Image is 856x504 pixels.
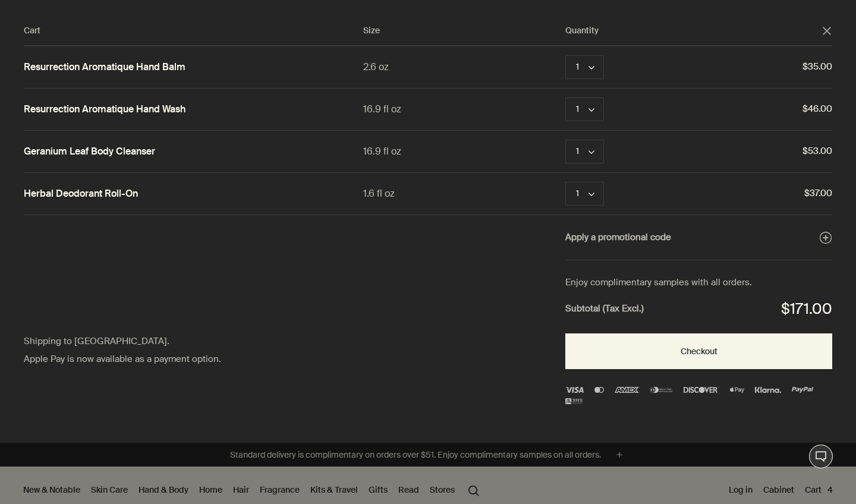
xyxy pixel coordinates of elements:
[809,445,833,468] button: Live Assistance
[24,334,267,349] div: Shipping to [GEOGRAPHIC_DATA].
[24,188,138,200] a: Herbal Deodorant Roll-On
[654,144,832,159] span: $53.00
[565,333,832,369] button: Checkout
[565,182,604,206] button: Quantity 1
[363,143,565,159] div: 16.9 fl oz
[24,24,363,38] div: Cart
[363,24,565,38] div: Size
[654,102,832,117] span: $46.00
[565,97,604,121] button: Quantity 1
[363,185,565,201] div: 1.6 fl oz
[654,59,832,75] span: $35.00
[24,146,155,158] a: Geranium Leaf Body Cleanser
[594,387,604,393] img: Mastercard Logo
[24,103,185,116] a: Resurrection Aromatique Hand Wash
[565,301,644,317] strong: Subtotal (Tax Excl.)
[363,59,565,75] div: 2.6 oz
[565,398,582,404] img: alipay-logo
[684,387,719,393] img: discover-3
[363,101,565,117] div: 16.9 fl oz
[654,186,832,201] span: $37.00
[781,297,832,322] div: $171.00
[565,275,832,291] div: Enjoy complimentary samples with all orders.
[730,387,744,393] img: Apple Pay
[615,387,638,393] img: Amex Logo
[565,55,604,79] button: Quantity 1
[565,24,822,38] div: Quantity
[565,230,832,245] button: Apply a promotional code
[650,387,674,393] img: diners-club-international-2
[24,61,185,74] a: Resurrection Aromatique Hand Balm
[24,352,267,367] div: Apple Pay is now available as a payment option.
[822,26,832,36] button: Close
[565,387,584,393] img: Visa Logo
[565,140,604,163] button: Quantity 1
[792,387,813,393] img: PayPal Logo
[755,387,781,393] img: klarna (1)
